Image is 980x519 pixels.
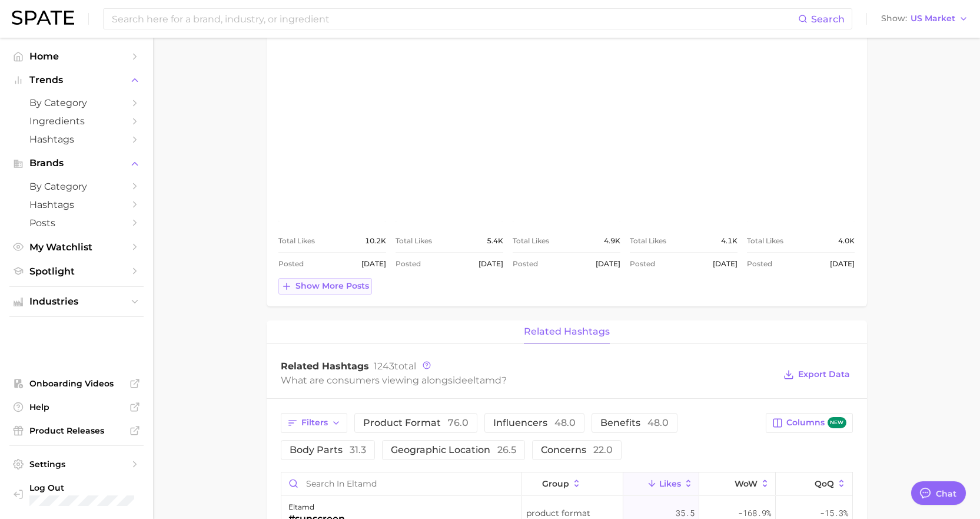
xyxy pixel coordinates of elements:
button: Brands [9,154,144,172]
span: Benefits [600,418,669,428]
span: 10.2k [365,234,386,248]
span: Posted [278,257,304,271]
span: total [374,361,416,372]
button: ShowUS Market [878,11,971,27]
a: Help [9,398,144,416]
button: Likes [623,472,700,495]
span: Influencers [493,418,576,428]
span: [DATE] [830,257,855,271]
span: 4.0k [838,234,855,248]
img: SPATE [12,11,74,25]
span: Brands [29,158,124,168]
span: Posted [630,257,655,271]
button: Columnsnew [766,413,852,433]
a: Settings [9,455,144,473]
span: Columns [786,417,846,428]
span: Total Likes [747,234,783,248]
span: [DATE] [361,257,386,271]
span: Log Out [29,482,152,493]
span: [DATE] [596,257,620,271]
span: Industries [29,296,124,307]
span: Onboarding Videos [29,378,124,389]
span: Body parts [290,445,366,455]
span: by Category [29,181,124,192]
span: 22.0 [593,444,613,455]
button: QoQ [776,472,852,495]
span: Hashtags [29,199,124,210]
span: Home [29,51,124,62]
span: group [542,479,569,488]
span: 1243 [374,361,394,372]
a: Hashtags [9,130,144,148]
a: Home [9,47,144,65]
span: 31.3 [350,444,366,455]
span: WoW [735,479,758,488]
div: eltamd [288,500,345,514]
button: Export Data [780,366,852,383]
input: Search here for a brand, industry, or ingredient [111,9,798,29]
a: Spotlight [9,262,144,280]
button: group [522,472,623,495]
span: Hashtags [29,134,124,145]
span: new [828,417,846,428]
span: eltamd [467,375,501,386]
span: Export Data [798,369,850,379]
a: Posts [9,214,144,232]
span: Product format [363,418,469,428]
span: Total Likes [278,234,315,248]
a: My Watchlist [9,238,144,256]
span: Filters [301,418,328,428]
span: US Market [911,15,955,22]
span: 48.0 [554,417,576,428]
span: 4.1k [721,234,738,248]
span: QoQ [815,479,834,488]
span: Geographic location [391,445,516,455]
span: Ingredients [29,115,124,127]
span: Show more posts [295,281,369,291]
a: Onboarding Videos [9,375,144,392]
span: Posted [513,257,538,271]
span: 26.5 [497,444,516,455]
span: Related Hashtags [281,361,369,372]
span: Trends [29,75,124,85]
span: Spotlight [29,266,124,277]
span: Show [881,15,907,22]
span: 5.4k [487,234,503,248]
button: Industries [9,293,144,310]
span: Search [811,14,845,25]
button: WoW [699,472,776,495]
a: Product Releases [9,422,144,439]
button: Show more posts [278,278,372,295]
span: Posts [29,217,124,229]
span: Help [29,402,124,412]
span: 76.0 [448,417,469,428]
span: Total Likes [396,234,432,248]
a: Log out. Currently logged in with e-mail echo_sandburg@eltamd.com. [9,479,144,510]
div: What are consumers viewing alongside ? [281,372,775,388]
span: [DATE] [479,257,503,271]
span: Posted [396,257,421,271]
span: 48.0 [647,417,669,428]
span: Settings [29,459,124,470]
a: by Category [9,94,144,112]
a: Hashtags [9,196,144,214]
span: Total Likes [513,234,549,248]
button: Trends [9,71,144,89]
span: [DATE] [713,257,738,271]
span: My Watchlist [29,242,124,253]
span: Likes [659,479,681,488]
span: Product Releases [29,425,124,436]
span: Concerns [541,445,613,455]
input: Search in eltamd [281,472,522,495]
a: Ingredients [9,112,144,130]
span: Related Hashtags [524,326,610,337]
a: by Category [9,177,144,196]
span: Total Likes [630,234,666,248]
span: by Category [29,97,124,108]
span: 4.9k [604,234,620,248]
button: Filters [281,413,347,433]
span: Posted [747,257,772,271]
